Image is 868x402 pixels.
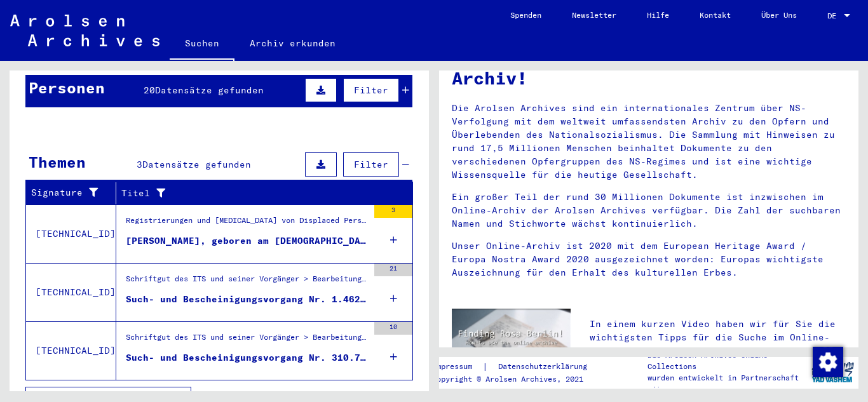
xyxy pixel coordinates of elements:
[170,28,234,61] a: Suchen
[126,234,368,248] div: [PERSON_NAME], geboren am [DEMOGRAPHIC_DATA], geboren in [GEOGRAPHIC_DATA]
[813,347,843,377] img: Zustimmung ändern
[343,152,399,177] button: Filter
[29,76,105,99] div: Personen
[126,293,368,306] div: Such- und Bescheinigungsvorgang Nr. 1.462.693 für [PERSON_NAME] geboren [DEMOGRAPHIC_DATA]
[488,360,602,373] a: Datenschutzerklärung
[432,360,602,373] div: |
[432,373,602,385] p: Copyright © Arolsen Archives, 2021
[121,187,381,200] div: Titel
[343,78,399,102] button: Filter
[452,102,846,182] p: Die Arolsen Archives sind ein internationales Zentrum über NS-Verfolgung mit dem weltweit umfasse...
[31,186,100,199] div: Signature
[827,11,841,20] span: DE
[126,332,368,349] div: Schriftgut des ITS und seiner Vorgänger > Bearbeitung von Anfragen > Fallbezogene [MEDICAL_DATA] ...
[126,351,368,365] div: Such- und Bescheinigungsvorgang Nr. 310.792 für [PERSON_NAME] geboren [DEMOGRAPHIC_DATA]
[648,349,806,372] p: Die Arolsen Archives Online-Collections
[31,183,116,203] div: Signature
[648,372,806,395] p: wurden entwickelt in Partnerschaft mit
[452,191,846,231] p: Ein großer Teil der rund 30 Millionen Dokumente ist inzwischen im Online-Archiv der Arolsen Archi...
[10,15,159,46] img: Arolsen_neg.svg
[144,84,155,96] span: 20
[126,273,368,291] div: Schriftgut des ITS und seiner Vorgänger > Bearbeitung von Anfragen > Fallbezogene [MEDICAL_DATA] ...
[155,84,264,96] span: Datensätze gefunden
[354,84,388,96] span: Filter
[126,215,368,232] div: Registrierungen und [MEDICAL_DATA] von Displaced Persons, Kindern und Vermissten > Unterstützungs...
[452,239,846,279] p: Unser Online-Archiv ist 2020 mit dem European Heritage Award / Europa Nostra Award 2020 ausgezeic...
[26,321,116,380] td: [TECHNICAL_ID]
[590,318,846,358] p: In einem kurzen Video haben wir für Sie die wichtigsten Tipps für die Suche im Online-Archiv zusa...
[121,183,397,203] div: Titel
[354,159,388,170] span: Filter
[452,309,571,373] img: video.jpg
[432,360,482,373] a: Impressum
[234,28,351,58] a: Archiv erkunden
[809,356,857,388] img: yv_logo.png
